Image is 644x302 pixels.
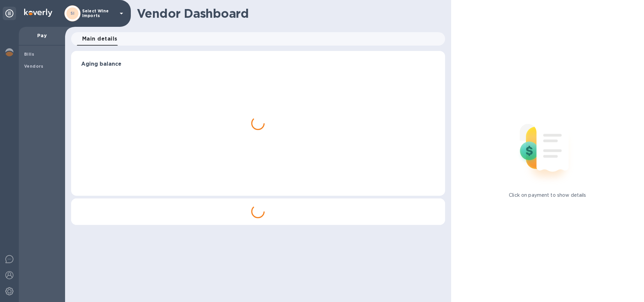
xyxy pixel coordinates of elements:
[81,61,435,67] h3: Aging balance
[24,52,34,57] b: Bills
[24,64,44,69] b: Vendors
[24,32,60,39] p: Pay
[70,11,75,16] b: SI
[24,9,52,17] img: Logo
[82,9,116,18] p: Select Wine Imports
[509,192,586,199] p: Click on payment to show details
[3,7,16,20] div: Unpin categories
[82,34,117,44] span: Main details
[137,6,440,20] h1: Vendor Dashboard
